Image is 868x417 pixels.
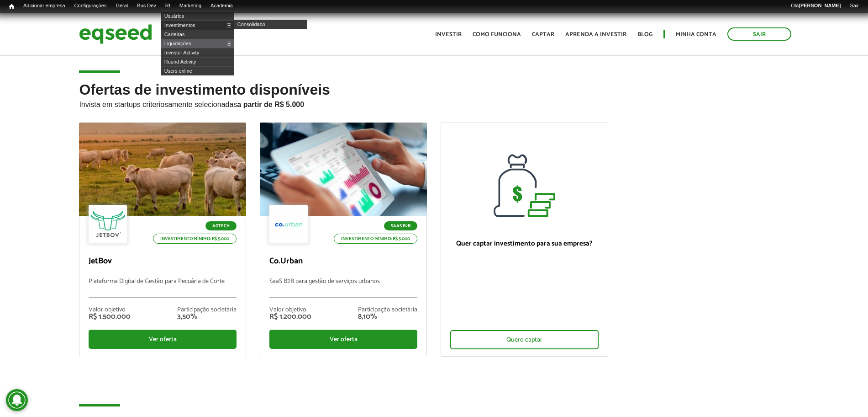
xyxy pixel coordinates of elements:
strong: a partir de R$ 5.000 [237,101,304,108]
a: SaaS B2B Investimento mínimo: R$ 5.000 Co.Urban SaaS B2B para gestão de serviços urbanos Valor ob... [260,123,427,356]
a: RI [161,2,175,10]
div: R$ 1.500.000 [89,313,131,321]
a: Investir [435,32,462,37]
p: Quer captar investimento para sua empresa? [450,240,598,248]
p: Invista em startups criteriosamente selecionadas [79,98,789,109]
div: Ver oferta [89,330,237,349]
p: Plataforma Digital de Gestão para Pecuária de Corte [89,278,237,298]
p: Agtech [205,221,237,230]
a: Olá[PERSON_NAME] [786,2,845,10]
a: Blog [637,32,652,37]
p: Investimento mínimo: R$ 5.000 [153,234,237,244]
div: 3,50% [177,313,237,321]
a: Configurações [70,2,111,10]
a: Adicionar empresa [19,2,70,10]
div: Valor objetivo [89,307,131,313]
a: Bus Dev [132,2,161,10]
img: EqSeed [79,22,152,46]
div: R$ 1.200.000 [269,313,311,321]
a: Minha conta [676,32,716,37]
a: Quer captar investimento para sua empresa? Quero captar [441,123,608,357]
a: Captar [532,32,554,37]
p: Co.Urban [269,257,417,267]
a: Marketing [175,2,206,10]
a: Sair [727,27,791,41]
div: Quero captar [450,330,598,349]
a: Agtech Investimento mínimo: R$ 5.000 JetBov Plataforma Digital de Gestão para Pecuária de Corte V... [79,123,246,356]
a: Academia [206,2,237,10]
div: Participação societária [177,307,237,313]
div: Ver oferta [269,330,417,349]
a: Geral [111,2,132,10]
p: JetBov [89,257,237,267]
h2: Ofertas de investimento disponíveis [79,82,789,123]
p: SaaS B2B [384,221,417,230]
a: Como funciona [473,32,521,37]
a: Usuários [161,11,234,21]
div: Participação societária [358,307,417,313]
a: Aprenda a investir [565,32,626,37]
strong: [PERSON_NAME] [799,3,841,8]
a: Sair [845,2,863,10]
div: 8,10% [358,313,417,321]
div: Valor objetivo [269,307,311,313]
p: Investimento mínimo: R$ 5.000 [334,234,417,244]
span: Início [9,3,14,10]
a: Início [5,2,19,11]
p: SaaS B2B para gestão de serviços urbanos [269,278,417,298]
